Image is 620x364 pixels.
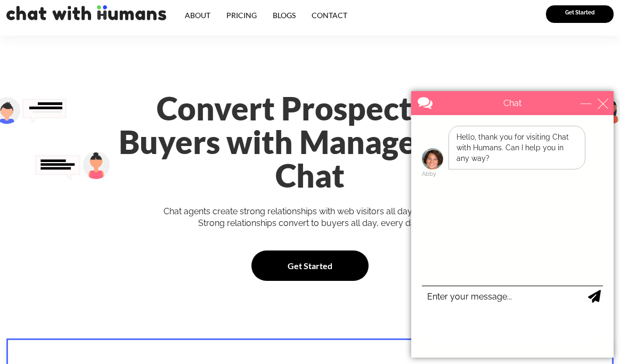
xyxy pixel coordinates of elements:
[265,5,304,25] a: Blogs
[546,5,614,23] a: Get Started
[218,5,265,25] a: Pricing
[177,5,218,25] a: About
[103,92,517,192] h1: Convert Prospects to Buyers with Managed Live Chat
[103,206,517,217] div: Chat agents create strong relationships with web visitors all day, every day.
[288,259,332,272] span: Get Started
[103,217,517,229] div: Strong relationships convert to buyers all day, every day.
[251,250,369,281] a: Get Started
[405,85,620,364] iframe: Live Chat Box
[304,5,355,25] a: Contact
[34,151,110,181] img: Group 29
[6,5,166,20] img: chat with humans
